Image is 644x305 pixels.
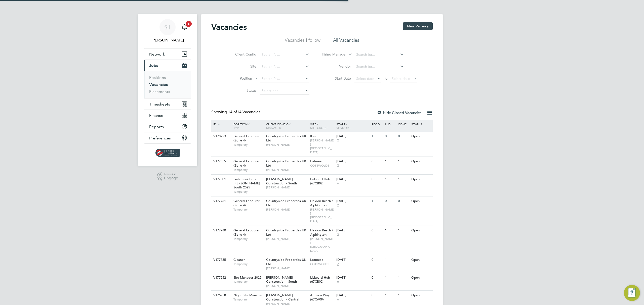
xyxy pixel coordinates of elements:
[144,149,191,157] a: Go to home page
[149,52,165,57] span: Network
[410,291,432,300] div: Open
[410,132,432,141] div: Open
[227,88,256,93] label: Status
[233,199,260,207] span: General Labourer (Zone 4)
[336,199,369,203] div: [DATE]
[233,134,260,142] span: General Labourer (Zone 4)
[336,134,369,138] div: [DATE]
[336,228,369,233] div: [DATE]
[149,75,166,80] a: Positions
[410,175,432,184] div: Open
[233,237,264,241] span: Temporary
[233,190,264,194] span: Temporary
[228,110,260,115] span: 14 Vacancies
[370,132,383,141] div: 1
[333,37,359,46] li: All Vacancies
[233,297,264,301] span: Temporary
[310,258,324,262] span: Lotmead
[144,60,191,71] button: Jobs
[266,237,308,241] span: [PERSON_NAME]
[233,228,260,237] span: General Labourer (Zone 4)
[410,273,432,282] div: Open
[260,51,309,58] input: Search for...
[310,228,333,237] span: Haldon Reach / Alphington
[260,87,309,94] input: Select one
[322,76,351,81] label: Start Date
[144,132,191,143] button: Preferences
[384,175,397,184] div: 1
[410,196,432,206] div: Open
[149,136,171,140] span: Preferences
[223,76,252,81] label: Position
[335,120,370,132] div: Start /
[212,132,230,141] div: V178223
[410,255,432,265] div: Open
[336,159,369,164] div: [DATE]
[310,208,334,223] span: [PERSON_NAME][GEOGRAPHIC_DATA]
[266,284,308,288] span: [PERSON_NAME]
[227,64,256,69] label: Site
[144,121,191,132] button: Reports
[397,255,410,265] div: 1
[186,21,192,27] span: 3
[384,132,397,141] div: 0
[157,172,178,181] a: Powered byEngage
[144,37,191,43] span: Selin Thomas
[266,134,306,142] span: Countryside Properties UK Ltd
[233,262,264,266] span: Temporary
[233,280,264,284] span: Temporary
[397,132,410,141] div: 0
[144,19,191,43] a: ST[PERSON_NAME]
[370,273,383,282] div: 0
[370,291,383,300] div: 0
[266,275,297,284] span: [PERSON_NAME] Construction - South
[212,175,230,184] div: V177801
[149,63,158,68] span: Jobs
[230,120,265,132] div: Position /
[285,37,320,46] li: Vacancies I follow
[212,196,230,206] div: V177781
[336,258,369,262] div: [DATE]
[266,266,308,270] span: [PERSON_NAME]
[397,196,410,206] div: 0
[233,275,261,280] span: Site Manager 2025
[233,293,263,297] span: Night Site Manager
[212,255,230,265] div: V177755
[384,196,397,206] div: 0
[233,143,264,147] span: Temporary
[310,164,334,168] span: COTSWOLDS
[212,120,230,129] div: ID
[336,177,369,181] div: [DATE]
[260,75,309,82] input: Search for...
[403,22,433,30] button: New Vacancy
[266,228,306,237] span: Countryside Properties UK Ltd
[336,164,340,168] span: 2
[233,126,240,130] span: Type
[377,110,422,115] label: Hide Closed Vacancies
[211,22,247,32] h2: Vacancies
[370,157,383,166] div: 0
[384,273,397,282] div: 1
[212,273,230,282] div: V177252
[382,75,389,82] span: To
[370,226,383,235] div: 0
[212,291,230,300] div: V176958
[266,293,299,301] span: [PERSON_NAME] Construction - Central
[336,233,340,237] span: 2
[233,258,245,262] span: Cleaner
[149,102,170,107] span: Timesheets
[410,157,432,166] div: Open
[397,175,410,184] div: 1
[384,120,397,128] div: Sub
[211,110,261,115] div: Showing
[410,226,432,235] div: Open
[149,124,164,129] span: Reports
[354,63,404,70] input: Search for...
[266,208,308,212] span: [PERSON_NAME]
[233,159,260,168] span: General Labourer (Zone 4)
[310,199,333,207] span: Haldon Reach / Alphington
[227,52,256,57] label: Client Config
[266,199,306,207] span: Countryside Properties UK Ltd
[370,175,383,184] div: 0
[138,14,197,166] nav: Main navigation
